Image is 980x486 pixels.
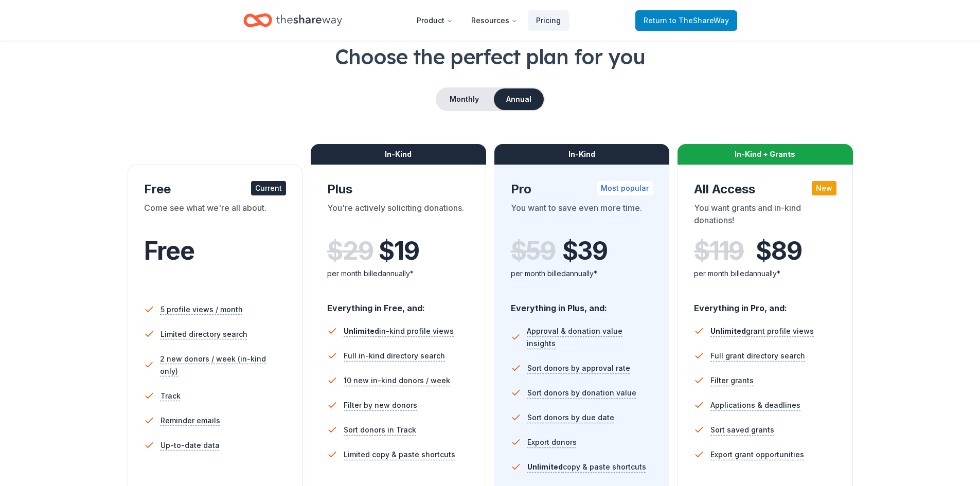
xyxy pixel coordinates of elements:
[494,88,544,110] button: Annual
[494,144,670,165] div: In-Kind
[597,181,653,195] div: Most popular
[144,202,287,230] div: Come see what we're all about.
[463,10,526,31] button: Resources
[311,144,486,165] div: In-Kind
[527,411,614,424] span: Sort donors by due date
[327,293,470,315] div: Everything in Free, and:
[144,236,194,266] span: Free
[527,462,646,471] span: copy & paste shortcuts
[161,390,181,402] span: Track
[243,8,342,32] a: Home
[527,362,630,374] span: Sort donors by approval rate
[161,415,220,427] span: Reminder emails
[527,325,653,350] span: Approval & donation value insights
[344,327,454,335] span: in-kind profile views
[511,202,653,230] div: You want to save even more time.
[344,327,379,335] span: Unlimited
[812,181,836,195] div: New
[644,14,729,27] span: Return
[344,350,445,362] span: Full in-kind directory search
[144,181,287,197] div: Free
[756,237,801,265] span: $ 89
[251,181,286,195] div: Current
[327,267,470,280] div: per month billed annually*
[161,328,247,340] span: Limited directory search
[527,462,563,471] span: Unlimited
[41,42,939,71] h1: Choose the perfect plan for you
[710,350,805,362] span: Full grant directory search
[437,88,492,110] button: Monthly
[327,181,470,197] div: Plus
[635,10,737,31] a: Returnto TheShareWay
[327,202,470,230] div: You're actively soliciting donations.
[710,448,804,461] span: Export grant opportunities
[511,267,653,280] div: per month billed annually*
[344,448,455,461] span: Limited copy & paste shortcuts
[344,424,416,436] span: Sort donors in Track
[669,16,729,25] span: to TheShareWay
[694,202,836,230] div: You want grants and in-kind donations!
[511,293,653,315] div: Everything in Plus, and:
[344,399,417,411] span: Filter by new donors
[710,374,754,387] span: Filter grants
[161,439,220,452] span: Up-to-date data
[408,10,461,31] button: Product
[694,267,836,280] div: per month billed annually*
[710,327,814,335] span: grant profile views
[344,374,450,387] span: 10 new in-kind donors / week
[527,387,636,399] span: Sort donors by donation value
[710,399,800,411] span: Applications & deadlines
[161,303,243,316] span: 5 profile views / month
[160,353,286,377] span: 2 new donors / week (in-kind only)
[694,293,836,315] div: Everything in Pro, and:
[694,181,836,197] div: All Access
[511,181,653,197] div: Pro
[710,424,774,436] span: Sort saved grants
[379,237,419,265] span: $ 19
[710,327,746,335] span: Unlimited
[562,237,608,265] span: $ 39
[527,436,577,448] span: Export donors
[528,10,569,31] a: Pricing
[408,8,569,32] nav: Main
[678,144,853,165] div: In-Kind + Grants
